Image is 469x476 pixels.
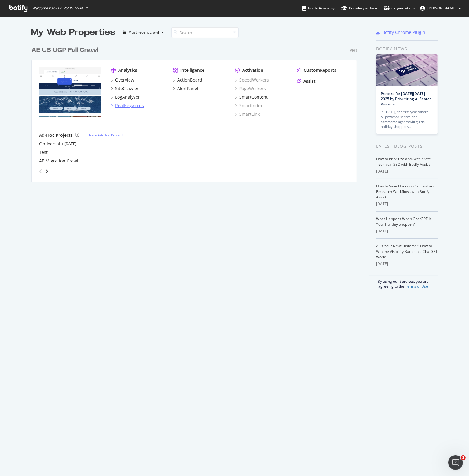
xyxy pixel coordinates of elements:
div: Botify Chrome Plugin [383,29,426,35]
div: SmartContent [239,94,268,100]
div: By using our Services, you are agreeing to the [369,276,438,289]
div: Analytics [118,67,137,73]
a: Terms of Use [405,284,428,289]
a: SpeedWorkers [235,77,269,83]
div: ActionBoard [177,77,202,83]
button: Most recent crawl [120,27,167,37]
a: [DATE] [64,141,76,146]
div: Latest Blog Posts [376,143,438,150]
a: Test [39,149,48,155]
div: Knowledge Base [341,5,377,11]
a: SmartIndex [235,103,263,109]
div: AE US UGP Full Crawl [31,46,98,55]
div: Intelligence [180,67,204,73]
a: How to Prioritize and Accelerate Technical SEO with Botify Assist [376,156,431,167]
div: LogAnalyzer [115,94,140,100]
div: Most recent crawl [129,31,159,34]
div: Assist [303,78,316,84]
div: [DATE] [376,261,438,267]
a: Optiversal [39,141,60,147]
a: Botify Chrome Plugin [376,29,426,35]
div: [DATE] [376,169,438,174]
span: 1 [461,455,466,460]
iframe: Intercom live chat [448,455,463,470]
div: Ad-Hoc Projects [39,132,73,138]
a: CustomReports [297,67,336,73]
div: My Web Properties [31,26,115,38]
a: SiteCrawler [111,85,139,92]
div: RealKeywords [115,103,144,109]
div: angle-right [45,168,49,174]
a: Prepare for [DATE][DATE] 2025 by Prioritizing AI Search Visibility [381,91,432,107]
a: ActionBoard [173,77,202,83]
div: Botify news [376,45,438,52]
span: Eric Hammond [427,5,456,11]
img: www.ae.com [39,67,101,117]
div: [DATE] [376,228,438,234]
a: What Happens When ChatGPT Is Your Holiday Shopper? [376,216,432,227]
div: Overview [115,77,134,83]
div: CustomReports [304,67,336,73]
a: SmartContent [235,94,268,100]
div: New Ad-Hoc Project [89,133,123,138]
button: [PERSON_NAME] [415,3,466,13]
a: AE US UGP Full Crawl [31,46,101,55]
a: AI Is Your New Customer: How to Win the Visibility Battle in a ChatGPT World [376,243,438,260]
div: SiteCrawler [115,85,139,92]
a: New Ad-Hoc Project [84,133,123,138]
input: Search [171,27,239,38]
a: Overview [111,77,134,83]
div: angle-left [37,166,45,176]
a: SmartLink [235,111,260,117]
a: AE Migration Crawl [39,158,78,164]
div: [DATE] [376,201,438,207]
div: In [DATE], the first year where AI-powered search and commerce agents will guide holiday shoppers… [381,110,433,129]
img: Prepare for Black Friday 2025 by Prioritizing AI Search Visibility [376,54,438,86]
div: Botify Academy [302,5,335,11]
div: Activation [242,67,263,73]
span: Welcome back, [PERSON_NAME] ! [32,6,87,11]
div: Organizations [384,5,415,11]
a: PageWorkers [235,85,266,92]
div: AlertPanel [177,85,198,92]
a: AlertPanel [173,85,198,92]
a: RealKeywords [111,103,144,109]
a: LogAnalyzer [111,94,140,100]
a: How to Save Hours on Content and Research Workflows with Botify Assist [376,183,436,200]
div: Pro [350,48,357,53]
div: grid [31,38,362,182]
a: Assist [297,78,316,84]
